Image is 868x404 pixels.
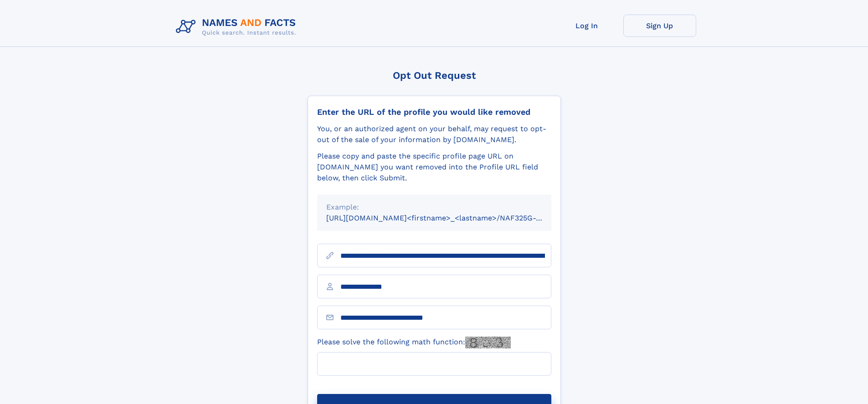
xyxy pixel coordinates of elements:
div: You, or an authorized agent on your behalf, may request to opt-out of the sale of your informatio... [317,123,551,145]
small: [URL][DOMAIN_NAME]<firstname>_<lastname>/NAF325G-xxxxxxxx [326,214,569,222]
label: Please solve the following math function: [317,337,511,348]
div: Opt Out Request [308,70,561,81]
div: Please copy and paste the specific profile page URL on [DOMAIN_NAME] you want removed into the Pr... [317,151,551,184]
img: Logo Names and Facts [172,15,303,39]
div: Enter the URL of the profile you would like removed [317,107,551,117]
a: Sign Up [623,15,696,37]
a: Log In [550,15,623,37]
div: Example: [326,202,542,213]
